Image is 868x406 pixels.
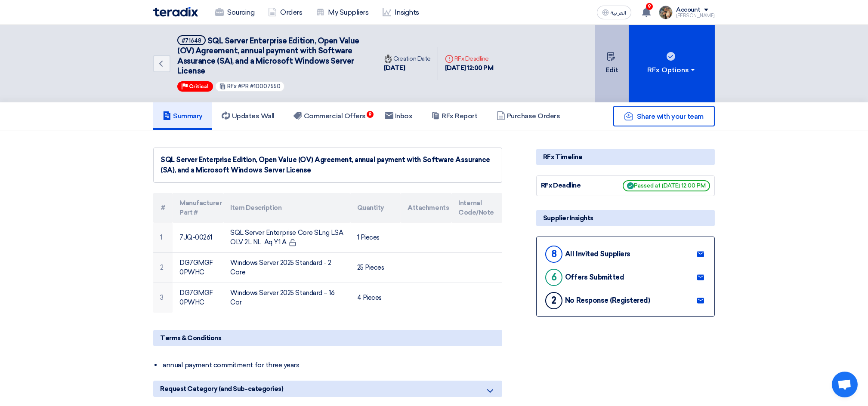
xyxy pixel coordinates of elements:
button: العربية [597,6,631,19]
td: Windows Server 2025 Standard - 2 Core [223,252,350,283]
button: RFx Options [629,25,715,102]
a: Purchase Orders [487,102,570,130]
span: Critical [189,83,209,89]
td: 2 [153,252,173,283]
h5: Updates Wall [222,112,275,120]
a: Inbox [375,102,422,130]
a: Sourcing [208,3,261,22]
span: #PR #10007550 [238,83,281,89]
div: Offers Submitted [565,273,624,281]
td: DG7GMGF0PWHC [173,252,223,283]
div: Creation Date [384,54,431,63]
th: Quantity [350,193,401,223]
div: RFx Options [648,65,696,75]
img: Teradix logo [153,7,198,17]
div: Account [676,6,701,14]
span: Terms & Conditions [160,333,221,343]
h5: Purchase Orders [497,112,560,120]
div: Open chat [832,372,858,397]
div: All Invited Suppliers [565,250,630,258]
td: 1 Pieces [350,223,401,253]
a: Insights [376,3,426,22]
td: 4 Pieces [350,283,401,313]
span: 9 [646,3,653,10]
span: Passed at [DATE] 12:00 PM [623,180,710,191]
a: Summary [153,102,212,130]
td: 1 [153,223,173,253]
div: 6 [545,269,562,286]
th: Manufacturer Part # [173,193,223,223]
img: file_1710751448746.jpg [659,6,673,19]
span: Request Category (and Sub-categories) [160,384,283,394]
div: Supplier Insights [536,210,715,226]
button: Edit [595,25,629,102]
div: [DATE] [384,63,431,73]
th: Item Description [223,193,350,223]
td: 25 Pieces [350,252,401,283]
a: Orders [261,3,309,22]
div: No Response (Registered) [565,296,650,304]
span: 9 [367,111,374,118]
div: SQL Server Enterprise Edition, Open Value (OV) Agreement, annual payment with Software Assurance ... [161,155,495,175]
h5: Summary [163,112,203,120]
li: annual payment commitment for three years [162,357,502,374]
div: RFx Timeline [536,149,715,165]
a: My Suppliers [309,3,375,22]
th: Attachments [401,193,451,223]
div: [PERSON_NAME] [676,13,715,18]
a: Updates Wall [212,102,284,130]
h5: Commercial Offers [293,112,366,120]
td: DG7GMGF0PWHC [173,283,223,313]
span: RFx [227,83,237,89]
a: Commercial Offers9 [284,102,375,130]
span: Share with your team [637,112,704,120]
div: #71648 [182,38,201,43]
td: 3 [153,283,173,313]
span: SQL Server Enterprise Edition, Open Value (OV) Agreement, annual payment with Software Assurance ... [177,36,359,76]
th: # [153,193,173,223]
td: Windows Server 2025 Standard – 16 Cor [223,283,350,313]
div: 8 [545,246,562,263]
div: [DATE] 12:00 PM [445,63,494,73]
td: 7JQ-00261 [173,223,223,253]
a: RFx Report [422,102,487,130]
span: العربية [611,10,626,16]
div: 2 [545,292,562,309]
h5: Inbox [385,112,413,120]
td: SQL Server Enterprise Core SLng LSA OLV 2L NL Aq Y1 A [223,223,350,253]
div: RFx Deadline [445,54,494,63]
div: RFx Deadline [541,181,605,191]
h5: SQL Server Enterprise Edition, Open Value (OV) Agreement, annual payment with Software Assurance ... [177,35,367,77]
th: Internal Code/Note [451,193,502,223]
h5: RFx Report [431,112,477,120]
